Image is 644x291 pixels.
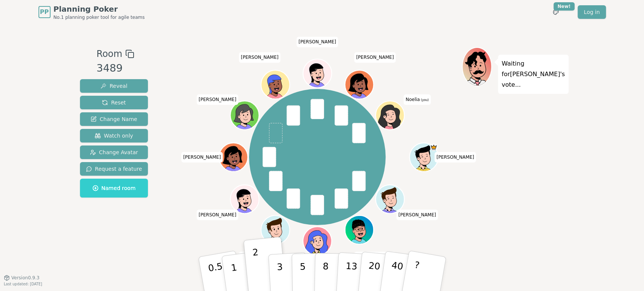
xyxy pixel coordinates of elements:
span: Change Avatar [90,149,138,156]
p: 2 [252,247,261,288]
span: Version 0.9.3 [11,275,40,281]
span: Request a feature [86,165,142,173]
button: Change Avatar [80,145,148,159]
button: Version0.9.3 [4,275,40,281]
p: Waiting for [PERSON_NAME] 's vote... [502,58,565,90]
span: (you) [420,98,429,102]
div: 3489 [97,61,134,76]
span: Click to change your name [239,52,280,63]
button: Reveal [80,79,148,93]
span: Click to change your name [197,210,238,220]
span: Click to change your name [404,94,430,105]
button: Change Name [80,112,148,126]
span: Last updated: [DATE] [4,282,42,286]
span: Click to change your name [354,52,396,63]
span: Click to change your name [397,210,438,220]
button: Reset [80,96,148,109]
span: PP [40,8,49,17]
span: Watch only [95,132,133,139]
span: Planning Poker [54,4,145,14]
button: Request a feature [80,162,148,176]
a: PPPlanning PokerNo.1 planning poker tool for agile teams [38,4,145,20]
button: New! [549,5,563,19]
span: Click to change your name [197,94,238,105]
span: Lukas is the host [430,144,437,151]
span: Reset [102,99,126,106]
span: Room [97,47,122,61]
button: Watch only [80,129,148,142]
button: Named room [80,179,148,198]
span: Click to change your name [181,152,223,162]
span: No.1 planning poker tool for agile teams [54,14,145,20]
button: Click to change your avatar [377,102,403,129]
span: Reveal [100,82,127,90]
a: Log in [578,5,606,19]
span: Click to change your name [354,251,396,262]
span: Click to change your name [297,37,338,47]
span: Named room [92,184,136,192]
span: Click to change your name [435,152,476,162]
div: New! [553,2,575,11]
span: Change Name [91,115,137,123]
